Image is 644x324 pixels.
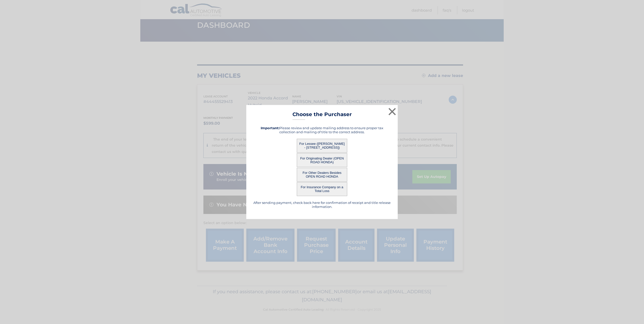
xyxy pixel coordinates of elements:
button: For Originating Dealer (OPEN ROAD HONDA) [297,153,347,167]
h3: Choose the Purchaser [292,111,352,120]
button: For Lessee ([PERSON_NAME] - [STREET_ADDRESS]) [297,139,347,153]
button: For Insurance Company on a Total Loss [297,182,347,196]
h5: After sending payment, check back here for confirmation of receipt and title release information. [253,201,391,209]
button: × [387,106,397,117]
button: For Other Dealers Besides OPEN ROAD HONDA [297,168,347,182]
h5: Please review and update mailing address to ensure proper tax collection and mailing of title to ... [253,126,391,134]
strong: Important: [261,126,279,130]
